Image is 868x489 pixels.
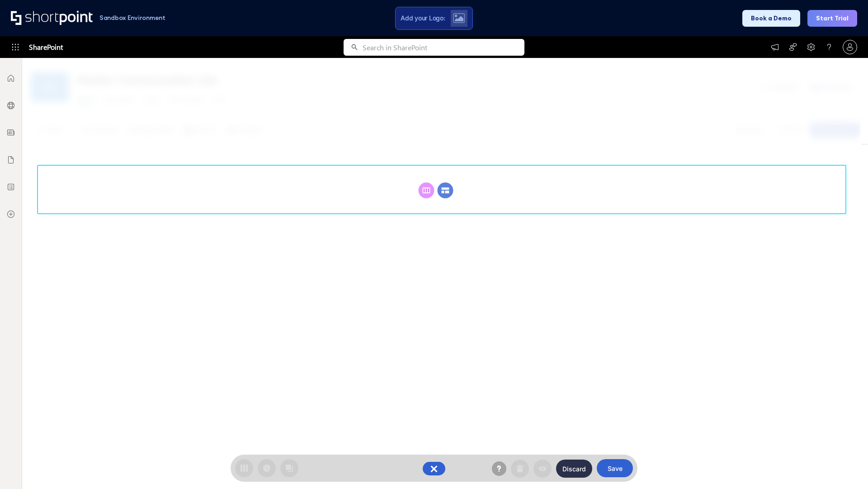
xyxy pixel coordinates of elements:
span: SharePoint [29,36,63,58]
span: Add your Logo: [401,14,445,22]
button: Start Trial [807,10,857,27]
img: Upload logo [453,13,465,23]
button: Discard [556,460,592,478]
button: Save [597,459,633,477]
h1: Sandbox Environment [99,15,165,20]
button: Book a Demo [742,10,800,27]
iframe: Chat Widget [823,446,868,489]
input: Search in SharePoint [363,39,524,56]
